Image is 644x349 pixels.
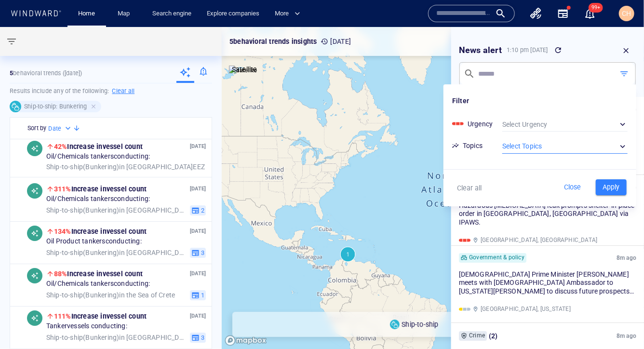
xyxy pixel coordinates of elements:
[453,179,485,197] button: Clear all
[601,181,622,193] span: Apply
[452,97,469,105] span: Filter
[560,181,586,193] span: Close
[596,179,627,195] button: Apply
[463,142,483,149] span: Topics
[603,306,637,342] iframe: Chat
[468,120,493,128] span: Urgency
[557,179,588,195] button: Close
[457,182,482,194] p: Clear all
